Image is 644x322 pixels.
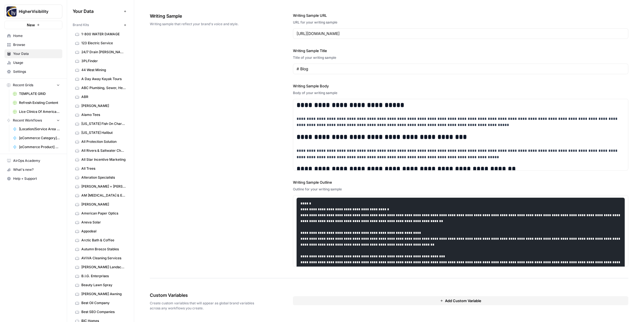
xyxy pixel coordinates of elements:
[293,90,628,95] div: Body of your writing sample
[81,184,126,189] span: [PERSON_NAME] + [PERSON_NAME]
[293,20,628,25] div: URL for your writing sample
[81,166,126,171] span: All Trees
[27,22,35,28] span: New
[81,130,126,135] span: [US_STATE] Halibut
[13,42,60,47] span: Browse
[73,22,89,27] span: Brand Kits
[150,22,262,27] span: Writing sample that reflect your brand's voice and style.
[150,13,262,19] span: Writing Sample
[81,94,126,99] span: ABR
[13,33,60,38] span: Home
[81,265,126,270] span: [PERSON_NAME] Landscapes
[81,220,126,225] span: Aneva Solar
[297,31,625,36] input: www.sundaysoccer.com/game-day
[81,238,126,243] span: Arctic Bath & Coffee
[13,158,60,163] span: AirOps Academy
[73,209,128,218] a: American Paper Optics
[81,202,126,207] span: [PERSON_NAME]
[10,98,62,107] a: Refresh Existing Content
[4,58,62,67] a: Usage
[81,229,126,234] span: Appodeal
[73,182,128,191] a: [PERSON_NAME] + [PERSON_NAME]
[4,40,62,49] a: Browse
[73,146,128,155] a: All Rivers & Saltwater Charters
[81,76,126,81] span: A Day Away Kayak Tours
[81,274,126,279] span: B.I.G. Enterprises
[4,174,62,183] button: Help + Support
[81,103,126,108] span: [PERSON_NAME]
[293,179,628,185] label: Writing Sample Outline
[13,83,33,88] span: Recent Grids
[4,4,62,18] button: Workspace: HigherVisibility
[81,85,126,90] span: ABC Plumbing, Sewer, Heating, Cooling and Electric
[19,91,60,96] span: TEMPLATE GRID
[4,156,62,165] a: AirOps Academy
[73,263,128,272] a: [PERSON_NAME] Landscapes
[73,128,128,137] a: [US_STATE] Halibut
[73,272,128,281] a: B.I.G. Enterprises
[73,92,128,101] a: ABR
[81,291,126,297] span: [PERSON_NAME] Awning
[293,48,628,53] label: Writing Sample Title
[81,175,126,180] span: Alteration Specialists
[73,74,128,83] a: A Day Away Kayak Tours
[73,39,128,48] a: 123 Electric Service
[73,191,128,200] a: AM [MEDICAL_DATA] & Endocrinology Center
[293,187,628,192] div: Outline for your writing sample
[150,301,262,311] span: Create custom variables that will appear as global brand variables across any workflows you create.
[293,13,628,18] label: Writing Sample URL
[73,119,128,128] a: [US_STATE] Fish On Charters
[4,67,62,76] a: Settings
[81,32,126,37] span: 1-800 WATER DAMAGE
[81,148,126,153] span: All Rivers & Saltwater Charters
[81,300,126,305] span: Best Oil Company
[4,116,62,125] button: Recent Workflows
[81,59,126,64] span: 3PLFinder
[73,57,128,66] a: 3PLFinder
[73,218,128,227] a: Aneva Solar
[73,137,128,146] a: All Protection Solution
[73,66,128,74] a: 44 West Mining
[73,155,128,164] a: All Star Incentive Marketing
[6,6,16,17] img: HigherVisibility Logo
[10,125,62,134] a: [Location/Service Area Page] Content Brief to Service Page
[73,254,128,263] a: AViVA Cleaning Services
[4,21,62,29] button: New
[10,107,62,116] a: Lice Clinics Of America Location Pages
[445,298,481,304] span: Add Custom Variable
[150,292,262,298] span: Custom Variables
[81,157,126,162] span: All Star Incentive Marketing
[10,89,62,98] a: TEMPLATE GRID
[13,118,42,123] span: Recent Workflows
[10,134,62,143] a: [eCommerce Category] Content Brief to Category Page
[4,49,62,58] a: Your Data
[73,307,128,316] a: Best SEO Companies
[73,236,128,245] a: Arctic Bath & Coffee
[73,83,128,92] a: ABC Plumbing, Sewer, Heating, Cooling and Electric
[4,31,62,40] a: Home
[19,100,60,105] span: Refresh Existing Content
[13,60,60,65] span: Usage
[19,109,60,114] span: Lice Clinics Of America Location Pages
[73,164,128,173] a: All Trees
[5,165,62,174] div: What's new?
[73,110,128,119] a: Alamo Tees
[81,193,126,198] span: AM [MEDICAL_DATA] & Endocrinology Center
[73,200,128,209] a: [PERSON_NAME]
[4,165,62,174] button: What's new?
[81,121,126,126] span: [US_STATE] Fish On Charters
[81,247,126,252] span: Autumn Breeze Stables
[73,227,128,236] a: Appodeal
[19,136,60,141] span: [eCommerce Category] Content Brief to Category Page
[81,309,126,314] span: Best SEO Companies
[19,127,60,132] span: [Location/Service Area Page] Content Brief to Service Page
[293,296,628,305] button: Add Custom Variable
[81,41,126,46] span: 123 Electric Service
[13,51,60,56] span: Your Data
[73,281,128,290] a: Beauty Lawn Spray
[73,290,128,298] a: [PERSON_NAME] Awning
[13,69,60,74] span: Settings
[81,256,126,261] span: AViVA Cleaning Services
[73,298,128,307] a: Best Oil Company
[293,55,628,60] div: Title of your writing sample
